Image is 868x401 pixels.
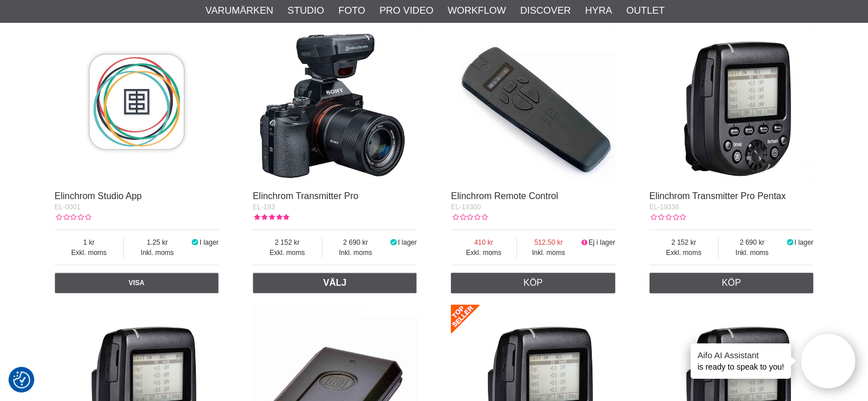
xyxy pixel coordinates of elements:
img: Elinchrom Remote Control [451,19,615,184]
button: Samtyckesinställningar [13,370,30,390]
span: Inkl. moms [124,248,191,258]
span: Exkl. moms [253,248,322,258]
span: Inkl. moms [718,248,785,258]
a: Outlet [626,3,664,18]
a: Elinchrom Studio App [55,191,142,201]
span: 2 690 [322,237,389,248]
span: Inkl. moms [322,248,389,258]
span: I lager [794,238,813,246]
a: Discover [520,3,571,18]
div: Kundbetyg: 0 [649,212,686,222]
span: Exkl. moms [55,248,124,258]
img: Elinchrom Transmitter Pro [253,19,417,184]
a: Elinchrom Transmitter Pro Pentax [649,191,786,201]
a: Studio [288,3,324,18]
img: Elinchrom Transmitter Pro Pentax [649,19,814,184]
div: Kundbetyg: 5.00 [253,212,289,222]
span: 410 [451,237,516,248]
i: I lager [191,238,200,246]
a: Workflow [447,3,506,18]
a: Köp [649,273,814,293]
img: Elinchrom Studio App [55,19,219,184]
a: Visa [55,273,219,293]
a: Köp [451,273,615,293]
span: I lager [398,238,417,246]
div: is ready to speak to you! [691,343,791,379]
span: 1 [55,237,124,248]
a: Elinchrom Transmitter Pro [253,191,358,201]
a: Hyra [585,3,612,18]
div: Kundbetyg: 0 [55,212,91,222]
span: I lager [200,238,219,246]
span: Exkl. moms [451,248,516,258]
a: Varumärken [205,3,273,18]
span: Exkl. moms [649,248,718,258]
div: Kundbetyg: 0 [451,212,487,222]
img: Revisit consent button [13,371,30,388]
h4: Aifo AI Assistant [697,349,784,361]
span: 512.50 [517,237,580,248]
span: 1.25 [124,237,191,248]
i: Ej i lager [580,238,588,246]
a: Elinchrom Remote Control [451,191,558,201]
span: 2 152 [253,237,322,248]
i: I lager [389,238,398,246]
a: Foto [338,3,365,18]
span: EL-0001 [55,203,80,211]
span: EL-19300 [451,203,481,211]
i: I lager [785,238,794,246]
a: Pro Video [380,3,433,18]
span: Ej i lager [588,238,615,246]
span: 2 690 [718,237,785,248]
a: Välj [253,273,417,293]
span: EL-19336 [649,203,679,211]
span: Inkl. moms [517,248,580,258]
span: 2 152 [649,237,718,248]
span: EL-193 [253,203,275,211]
